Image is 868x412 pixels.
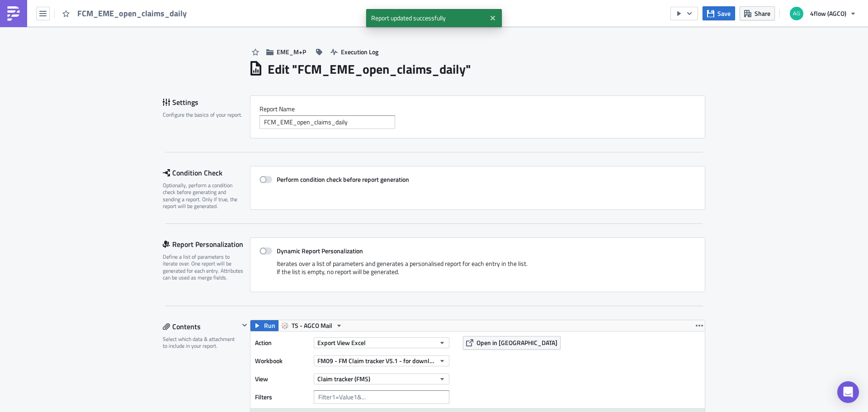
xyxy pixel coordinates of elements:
[317,374,370,384] span: Claim tracker (FMS)
[255,336,309,350] label: Action
[77,8,188,19] span: FCM_EME_open_claims_daily
[259,260,696,283] div: Iterates over a list of parameters and generates a personalised report for each entry in the list...
[278,320,346,331] button: TS - AGCO Mail
[463,336,561,350] button: Open in [GEOGRAPHIC_DATA]
[314,355,449,366] button: FM09 - FM Claim tracker V5.1 - for download
[326,45,383,59] button: Execution Log
[314,374,449,384] button: Claim tracker (FMS)
[255,354,309,368] label: Workbook
[163,237,250,251] div: Report Personalization
[703,6,735,20] button: Save
[255,372,309,386] label: View
[476,338,557,347] span: Open in [GEOGRAPHIC_DATA]
[6,6,21,21] img: PushMetrics
[317,356,435,365] span: FM09 - FM Claim tracker V5.1 - for download
[4,43,432,51] p: Thank you.
[277,175,409,184] strong: Perform condition check before report generation
[755,9,770,18] span: Share
[810,9,846,18] span: 4flow (AGCO)
[264,320,275,331] span: Run
[717,9,731,18] span: Save
[837,381,859,403] div: Open Intercom Messenger
[784,4,861,24] button: 4flow (AGCO)
[163,320,239,333] div: Contents
[4,4,432,61] body: Rich Text Area. Press ALT-0 for help.
[789,6,804,21] img: Avatar
[262,45,311,59] button: EME_M+P
[163,95,250,109] div: Settings
[268,61,471,77] h1: Edit " FCM_EME_open_claims_daily "
[163,182,244,210] div: Optionally, perform a condition check before generating and sending a report. Only if true, the r...
[239,320,250,331] button: Hide content
[317,338,366,347] span: Export View Excel
[4,4,432,11] p: Dear Team,
[341,47,378,57] span: Execution Log
[4,24,432,31] p: Please check attached the last day open claims report.
[255,390,309,404] label: Filters
[314,337,449,348] button: Export View Excel
[366,9,486,27] span: Report updated successfully
[292,320,332,331] span: TS - AGCO Mail
[277,47,306,57] span: EME_M+P
[277,246,363,256] strong: Dynamic Report Personalization
[250,320,278,331] button: Run
[314,390,449,404] input: Filter1=Value1&...
[163,253,244,281] div: Define a list of parameters to iterate over. One report will be generated for each entry. Attribu...
[259,105,696,113] label: Report Nam﻿e
[163,111,244,118] div: Configure the basics of your report.
[486,11,500,25] button: Close
[740,6,775,20] button: Share
[163,166,250,180] div: Condition Check
[163,336,239,350] div: Select which data & attachment to include in your report.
